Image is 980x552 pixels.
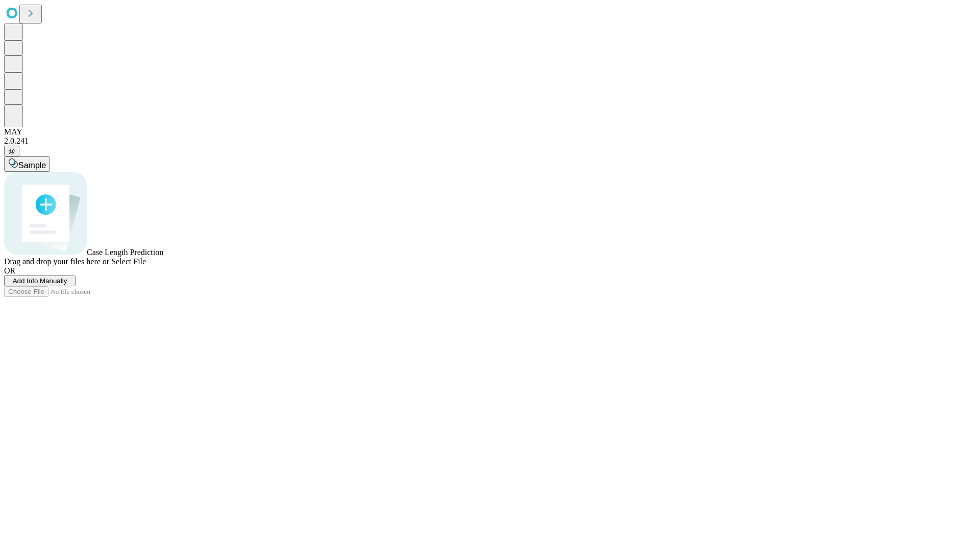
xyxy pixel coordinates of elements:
span: Sample [18,161,46,170]
span: OR [4,266,15,275]
div: 2.0.241 [4,136,976,146]
span: @ [8,147,15,155]
button: Add Info Manually [4,275,76,286]
button: @ [4,146,19,156]
span: Select File [111,257,146,266]
span: Case Length Prediction [87,248,163,257]
button: Sample [4,156,50,172]
div: MAY [4,127,976,136]
span: Drag and drop your files here or [4,257,109,266]
span: Add Info Manually [13,277,67,285]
